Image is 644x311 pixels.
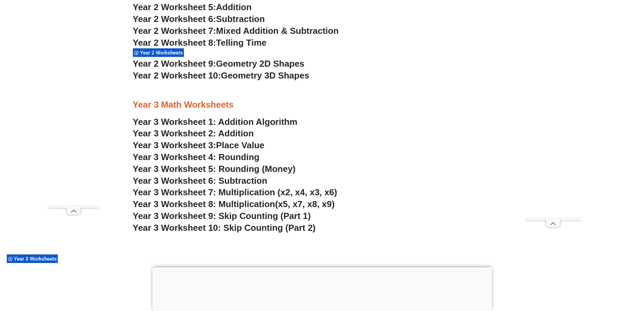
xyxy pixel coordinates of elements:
[133,128,254,138] a: Year 3 Worksheet 2: Addition
[133,48,184,57] div: Year 2 Worksheets
[133,99,511,111] h3: Year 3 Math Worksheets
[133,199,275,209] span: Year 3 Worksheet 8: Multiplication
[133,59,216,69] span: Year 2 Worksheet 9:
[140,50,185,56] span: Year 2 Worksheets
[216,59,304,69] span: Geometry 2D Shapes
[133,223,316,233] a: Year 3 Worksheet 10: Skip Counting (Part 2)
[133,26,216,36] span: Year 2 Worksheet 7:
[133,187,337,197] a: Year 3 Worksheet 7: Multiplication (x2, x4, x3, x6)
[133,2,216,12] span: Year 2 Worksheet 5:
[610,279,644,311] iframe: Chat Widget
[216,14,265,24] span: Subtraction
[133,70,221,81] span: Year 2 Worksheet 10:
[133,164,296,174] a: Year 3 Worksheet 5: Rounding (Money)
[152,267,492,309] iframe: Advertisement
[133,152,260,162] a: Year 3 Worksheet 4: Rounding
[133,70,309,81] a: Year 2 Worksheet 10:Geometry 3D Shapes
[133,176,267,186] a: Year 3 Worksheet 6: Subtraction
[7,254,58,263] div: Year 3 Worksheets
[133,26,339,36] a: Year 2 Worksheet 7:Mixed Addition & Subtraction
[48,16,99,206] iframe: Advertisement
[133,211,311,221] a: Year 3 Worksheet 9: Skip Counting (Part 1)
[216,38,266,48] span: Telling Time
[133,117,297,127] a: Year 3 Worksheet 1: Addition Algorithm
[216,26,339,36] span: Mixed Addition & Subtraction
[133,140,265,150] a: Year 3 Worksheet 3:Place Value
[133,14,216,24] span: Year 2 Worksheet 6:
[133,38,216,48] span: Year 2 Worksheet 8:
[221,70,309,81] span: Geometry 3D Shapes
[133,140,216,150] span: Year 3 Worksheet 3:
[133,59,305,69] a: Year 2 Worksheet 9:Geometry 2D Shapes
[216,2,252,12] span: Addition
[275,199,335,209] span: (x5, x7, x8, x9)
[133,199,335,209] a: Year 3 Worksheet 8: Multiplication(x5, x7, x8, x9)
[525,16,581,219] iframe: Advertisement
[216,140,264,150] span: Place Value
[14,256,59,262] span: Year 3 Worksheets
[133,14,265,24] a: Year 2 Worksheet 6:Subtraction
[133,38,267,48] a: Year 2 Worksheet 8:Telling Time
[133,2,252,12] a: Year 2 Worksheet 5:Addition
